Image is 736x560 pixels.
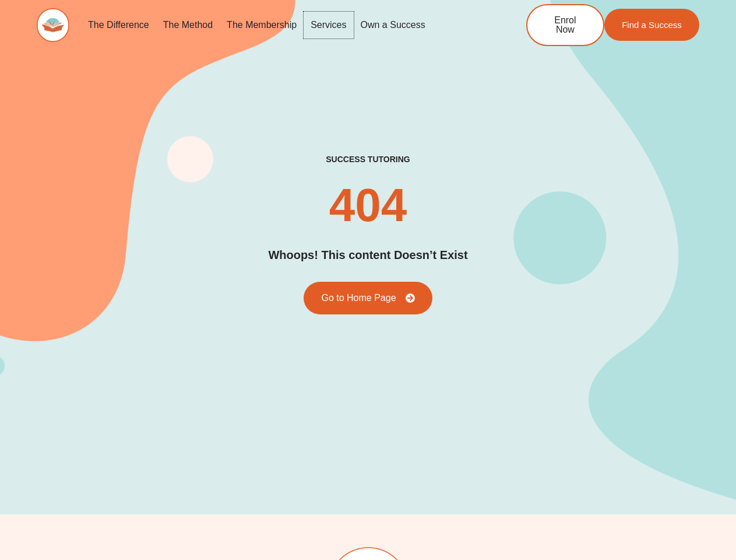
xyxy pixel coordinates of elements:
span: Go to Home Page [321,293,396,303]
a: Services [304,12,353,38]
a: The Membership [220,12,304,38]
span: Find a Success [622,20,682,29]
a: Own a Success [354,12,432,38]
a: The Difference [81,12,156,38]
a: The Method [156,12,220,38]
h2: success tutoring [326,154,410,164]
h2: Whoops! This content Doesn’t Exist [268,246,467,264]
nav: Menu [81,12,488,38]
span: Enrol Now [545,16,586,34]
h2: 404 [329,182,407,229]
iframe: Chat Widget [542,428,736,560]
a: Find a Success [604,9,699,41]
a: Go to Home Page [304,282,432,314]
a: Enrol Now [526,4,604,46]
